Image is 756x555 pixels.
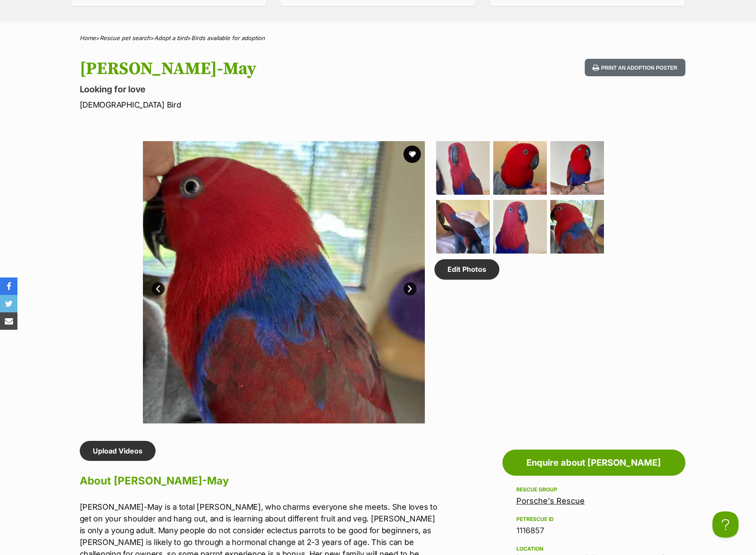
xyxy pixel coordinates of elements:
[80,471,440,491] h2: About [PERSON_NAME]-May
[403,146,421,163] button: favourite
[516,525,671,537] div: 1116857
[585,59,685,77] button: Print an adoption poster
[436,141,490,195] img: Photo of Ellie May
[516,516,671,523] div: PetRescue ID
[712,511,739,538] iframe: Help Scout Beacon - Open
[516,486,671,493] div: Rescue group
[434,259,499,279] a: Edit Photos
[100,34,150,41] a: Rescue pet search
[80,441,156,461] a: Upload Videos
[516,545,671,552] div: Location
[80,99,448,111] p: [DEMOGRAPHIC_DATA] Bird
[516,496,585,505] a: Porsche's Rescue
[142,141,425,423] img: Photo of Ellie May
[550,200,604,254] img: Photo of Ellie May
[436,200,490,254] img: Photo of Ellie May
[80,83,448,95] p: Looking for love
[58,35,698,41] div: > > >
[80,34,96,41] a: Home
[154,34,187,41] a: Adopt a bird
[502,450,685,476] a: Enquire about [PERSON_NAME]
[80,59,448,79] h1: [PERSON_NAME]-May
[493,141,547,195] img: Photo of Ellie May
[550,141,604,195] img: Photo of Ellie May
[191,34,265,41] a: Birds available for adoption
[493,200,547,254] img: Photo of Ellie May
[403,282,417,295] a: Next
[152,282,165,295] a: Prev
